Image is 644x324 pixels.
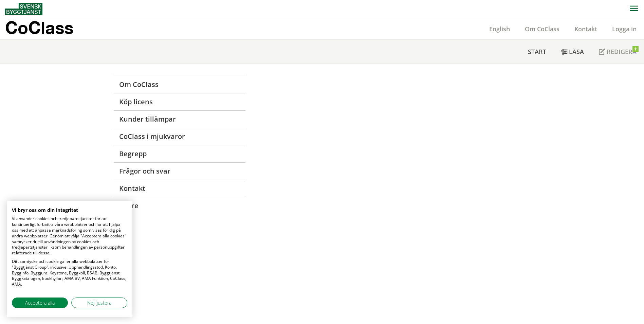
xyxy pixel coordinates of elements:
[12,259,127,287] p: Ditt samtycke och cookie gäller alla webbplatser för "Byggtjänst Group", inklusive: Upphandlingss...
[5,24,73,32] p: CoClass
[567,25,605,33] a: Kontakt
[87,299,111,306] span: Nej, justera
[569,48,584,56] span: Läsa
[113,162,245,180] a: Frågor och svar
[12,298,68,308] button: Acceptera alla cookies
[71,298,127,308] button: Justera cookie preferenser
[113,76,245,93] a: Om CoClass
[554,40,591,64] a: Läsa
[12,216,127,256] p: Vi använder cookies och tredjepartstjänster för att kontinuerligt förbättra våra webbplatser och ...
[605,25,644,33] a: Logga in
[113,110,245,128] a: Kunder tillämpar
[5,3,42,15] img: Svensk Byggtjänst
[5,18,88,39] a: CoClass
[12,207,127,213] h2: Vi bryr oss om din integritet
[25,299,55,306] span: Acceptera alla
[113,145,245,162] a: Begrepp
[113,197,245,214] a: Ägare
[113,93,245,110] a: Köp licens
[113,180,245,197] a: Kontakt
[113,128,245,145] a: CoClass i mjukvaror
[520,40,554,64] a: Start
[528,48,546,56] span: Start
[517,25,567,33] a: Om CoClass
[482,25,517,33] a: English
